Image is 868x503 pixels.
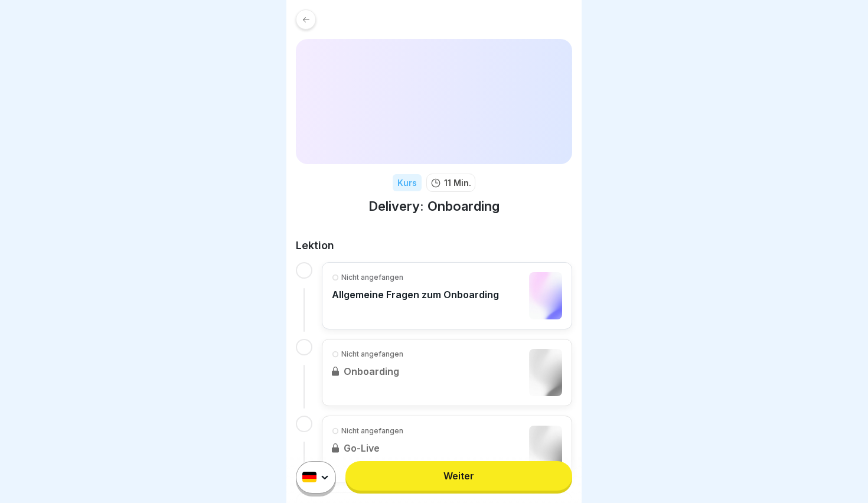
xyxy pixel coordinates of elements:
[296,239,572,253] h2: Lektion
[368,198,500,215] h1: Delivery: Onboarding
[393,174,422,191] div: Kurs
[302,472,316,483] img: de.svg
[345,461,572,491] a: Weiter
[529,272,562,319] img: lesson-preview-placeholder.jpg
[341,272,403,283] p: Nicht angefangen
[444,177,471,189] p: 11 Min.
[332,272,562,319] a: Nicht angefangenAllgemeine Fragen zum Onboarding
[332,289,499,301] p: Allgemeine Fragen zum Onboarding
